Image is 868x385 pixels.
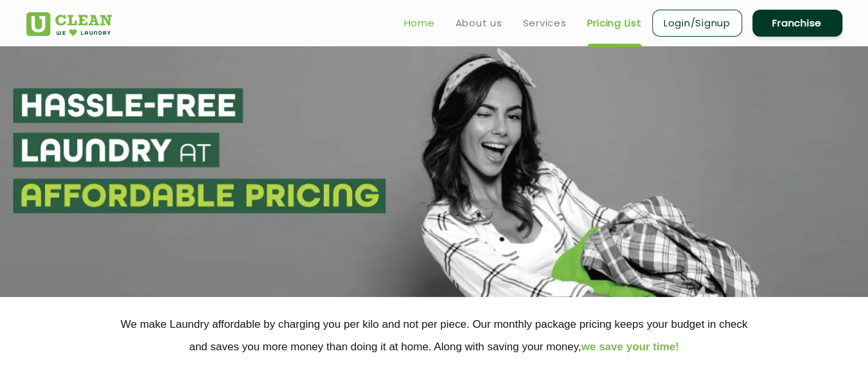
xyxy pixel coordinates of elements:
a: Login/Signup [652,10,742,37]
p: We make Laundry affordable by charging you per kilo and not per piece. Our monthly package pricin... [26,313,842,358]
a: Services [523,15,567,31]
a: Home [404,15,435,31]
span: we save your time! [581,341,679,353]
a: Franchise [752,10,842,37]
a: About us [456,15,502,31]
img: UClean Laundry and Dry Cleaning [26,12,112,36]
a: Pricing List [587,15,642,31]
